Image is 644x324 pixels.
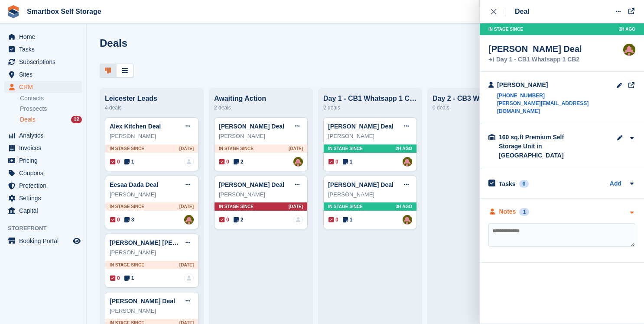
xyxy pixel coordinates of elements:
a: Alex Selenitsas [403,215,412,225]
span: 3 [124,216,134,224]
span: 2 [234,158,244,166]
span: 1 [124,274,134,282]
a: menu [4,129,82,141]
span: 0 [110,274,120,282]
a: menu [4,167,82,179]
div: 0 deals [433,103,526,113]
a: [PERSON_NAME] Deal [110,298,175,305]
span: In stage since [328,145,363,152]
a: [PERSON_NAME][EMAIL_ADDRESS][DOMAIN_NAME] [497,99,616,115]
div: Deal [515,6,530,17]
div: Day 1 - CB1 Whatsapp 1 CB2 [323,95,417,103]
img: stora-icon-8386f47178a22dfd0bd8f6a31ec36ba5ce8667c1dd55bd0f319d3a0aa187defe.svg [7,5,20,18]
div: [PERSON_NAME] [328,190,412,199]
span: 2 [234,216,244,224]
span: Home [19,31,71,43]
span: 2H AGO [396,145,412,152]
span: Storefront [8,224,86,233]
div: 12 [71,116,82,123]
img: Alex Selenitsas [623,44,635,56]
span: Analytics [19,129,71,141]
span: CRM [19,81,71,93]
span: Capital [19,205,71,217]
a: menu [4,68,82,80]
div: Day 2 - CB3 WA/Email 1 [433,95,526,103]
div: [PERSON_NAME] [328,132,412,141]
a: Contacts [20,94,82,103]
a: [PHONE_NUMBER] [497,92,616,99]
span: Sites [19,68,71,80]
span: 0 [219,158,229,166]
h1: Deals [100,37,127,49]
span: 0 [329,158,338,166]
span: Invoices [19,142,71,154]
span: Deals [20,115,36,124]
span: Prospects [20,105,47,113]
a: [PERSON_NAME] [PERSON_NAME] [110,239,213,246]
div: Day 1 - CB1 Whatsapp 1 CB2 [488,57,582,63]
span: In stage since [328,203,363,210]
div: [PERSON_NAME] [110,190,194,199]
span: 1 [343,216,353,224]
img: deal-assignee-blank [184,157,194,167]
span: Settings [19,192,71,204]
img: Alex Selenitsas [293,157,303,167]
span: In stage since [110,145,144,152]
span: [DATE] [289,145,303,152]
a: Alex Kitchen Deal [110,123,161,130]
span: [DATE] [179,145,194,152]
span: In stage since [488,26,523,32]
a: [PERSON_NAME] Deal [219,123,284,130]
span: Protection [19,180,71,192]
a: Preview store [72,236,82,246]
div: [PERSON_NAME] [110,132,194,141]
div: [PERSON_NAME] [497,80,616,90]
span: Subscriptions [19,56,71,68]
span: In stage since [219,145,254,152]
a: menu [4,142,82,154]
img: deal-assignee-blank [184,273,194,283]
span: 0 [110,216,120,224]
a: [PERSON_NAME] Deal [328,181,394,188]
a: [PERSON_NAME] Deal [328,123,394,130]
a: menu [4,31,82,43]
a: menu [4,43,82,55]
a: Alex Selenitsas [403,157,412,167]
span: 0 [219,216,229,224]
a: menu [4,56,82,68]
span: 3H AGO [396,203,412,210]
div: 160 sq.ft Premium Self Storage Unit in [GEOGRAPHIC_DATA] [499,133,585,160]
span: In stage since [219,203,254,210]
a: Add [610,179,621,189]
span: [DATE] [179,203,194,210]
a: menu [4,154,82,167]
a: Alex Selenitsas [184,215,194,225]
div: Awaiting Action [214,95,308,103]
span: 1 [124,158,134,166]
div: Leicester Leads [105,95,198,103]
div: 4 deals [105,103,198,113]
img: deal-assignee-blank [293,215,303,225]
a: menu [4,205,82,217]
span: Tasks [19,43,71,55]
h2: Tasks [499,180,516,188]
span: 0 [329,216,338,224]
a: [PERSON_NAME] Deal [219,181,284,188]
a: Smartbox Self Storage [23,4,105,19]
span: [DATE] [179,262,194,268]
a: Eesaa Dada Deal [110,181,158,188]
a: menu [4,81,82,93]
div: 2 deals [323,103,417,113]
span: In stage since [110,203,144,210]
span: In stage since [110,262,144,268]
div: 0 [519,180,529,188]
a: Prospects [20,104,82,113]
div: [PERSON_NAME] [110,307,194,315]
div: [PERSON_NAME] Deal [488,44,582,54]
